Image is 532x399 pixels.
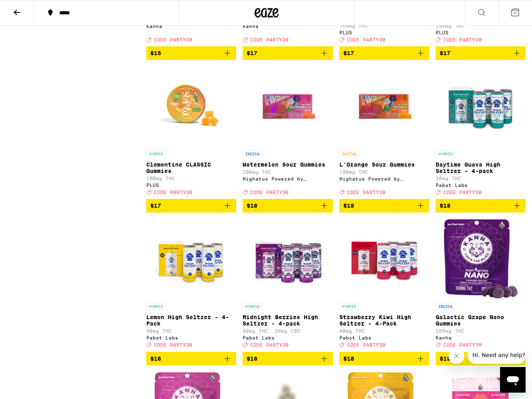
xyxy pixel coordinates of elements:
[440,66,520,146] img: Pabst Labs - Daytime Guava High Seltzer - 4-pack
[339,150,359,157] p: SATIVA
[146,183,236,188] div: PLUS
[243,199,333,212] button: Add to bag
[440,202,450,209] span: $18
[436,46,526,60] button: Add to bag
[436,23,526,28] p: 100mg THC
[436,219,526,351] a: Open page for Galactic Grape Nano Gummies from Kanha
[339,169,429,175] p: 100mg THC
[339,199,429,212] button: Add to bag
[146,303,165,310] p: HYBRID
[250,343,289,348] span: CODE PARTY30
[339,66,429,199] a: Open page for L'Orange Sour Gummies from Highatus Powered by Cannabiotix
[339,23,429,28] p: 100mg THC
[343,202,354,209] span: $18
[154,190,192,195] span: CODE PARTY30
[443,219,518,299] img: Kanha - Galactic Grape Nano Gummies
[243,161,333,168] p: Watermelon Sour Gummies
[243,335,333,340] div: Pabst Labs
[339,352,429,365] button: Add to bag
[146,161,236,174] p: Clementine CLASSIC Gummies
[443,343,482,348] span: CODE PARTY30
[243,24,333,29] div: Kanha
[243,150,262,157] p: INDICA
[440,50,450,56] span: $17
[443,37,482,42] span: CODE PARTY30
[243,303,262,310] p: HYBRID
[151,219,231,299] img: Pabst Labs - Lemon High Seltzer - 4-Pack
[436,352,526,365] button: Add to bag
[243,46,333,60] button: Add to bag
[243,169,333,175] p: 100mg THC
[247,50,257,56] span: $17
[436,66,526,199] a: Open page for Daytime Guava High Seltzer - 4-pack from Pabst Labs
[250,190,289,195] span: CODE PARTY30
[146,335,236,340] div: Pabst Labs
[150,50,161,56] span: $15
[150,355,161,362] span: $18
[440,355,450,362] span: $19
[339,46,429,60] button: Add to bag
[436,303,455,310] p: INDICA
[154,37,192,42] span: CODE PARTY30
[443,190,482,195] span: CODE PARTY30
[436,328,526,333] p: 100mg THC
[347,37,385,42] span: CODE PARTY30
[243,314,333,327] p: Midnight Berries High Seltzer - 4-pack
[343,50,354,56] span: $17
[339,328,429,333] p: 40mg THC
[468,346,526,364] iframe: Message from company
[343,355,354,362] span: $18
[436,183,526,188] div: Pabst Labs
[150,202,161,209] span: $17
[146,199,236,212] button: Add to bag
[339,335,429,340] div: Pabst Labs
[436,335,526,340] div: Kanha
[146,219,236,351] a: Open page for Lemon High Seltzer - 4-Pack from Pabst Labs
[339,176,429,181] div: Highatus Powered by Cannabiotix
[146,66,236,199] a: Open page for Clementine CLASSIC Gummies from PLUS
[436,161,526,174] p: Daytime Guava High Seltzer - 4-pack
[250,37,289,42] span: CODE PARTY30
[500,367,526,393] iframe: Button to launch messaging window
[146,352,236,365] button: Add to bag
[154,343,192,348] span: CODE PARTY30
[243,352,333,365] button: Add to bag
[436,150,455,157] p: HYBRID
[146,46,236,60] button: Add to bag
[436,314,526,327] p: Galactic Grape Nano Gummies
[339,219,429,351] a: Open page for Strawberry Kiwi High Seltzer - 4-Pack from Pabst Labs
[146,24,236,29] div: Kanha
[248,66,328,146] img: Highatus Powered by Cannabiotix - Watermelon Sour Gummies
[344,219,424,299] img: Pabst Labs - Strawberry Kiwi High Seltzer - 4-Pack
[247,202,257,209] span: $18
[448,348,464,364] iframe: Close message
[347,190,385,195] span: CODE PARTY30
[146,314,236,327] p: Lemon High Seltzer - 4-Pack
[243,176,333,181] div: Highatus Powered by Cannabiotix
[243,328,333,333] p: 40mg THC: 20mg CBD
[347,343,385,348] span: CODE PARTY30
[339,30,429,35] div: PLUS
[436,30,526,35] div: PLUS
[339,161,429,168] p: L'Orange Sour Gummies
[146,328,236,333] p: 40mg THC
[339,303,359,310] p: HYBRID
[436,176,526,181] p: 10mg THC
[248,219,328,299] img: Pabst Labs - Midnight Berries High Seltzer - 4-pack
[339,314,429,327] p: Strawberry Kiwi High Seltzer - 4-Pack
[151,66,231,146] img: PLUS - Clementine CLASSIC Gummies
[146,150,165,157] p: HYBRID
[146,176,236,181] p: 100mg THC
[344,66,424,146] img: Highatus Powered by Cannabiotix - L'Orange Sour Gummies
[243,219,333,351] a: Open page for Midnight Berries High Seltzer - 4-pack from Pabst Labs
[436,199,526,212] button: Add to bag
[247,355,257,362] span: $18
[243,66,333,199] a: Open page for Watermelon Sour Gummies from Highatus Powered by Cannabiotix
